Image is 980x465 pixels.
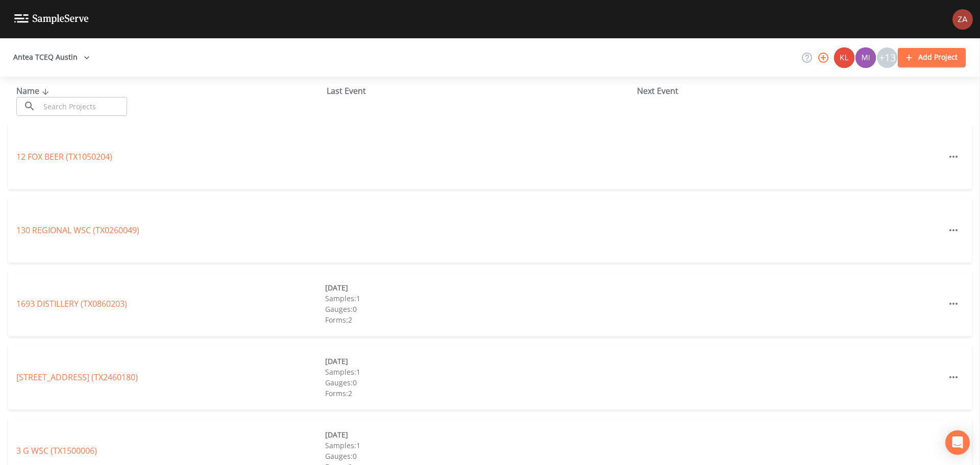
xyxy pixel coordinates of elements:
div: Open Intercom Messenger [945,430,970,455]
div: Miriaha Caddie [855,47,876,68]
a: 130 REGIONAL WSC (TX0260049) [16,225,139,236]
img: 9c4450d90d3b8045b2e5fa62e4f92659 [834,47,854,68]
button: Antea TCEQ Austin [9,48,94,67]
div: Last Event [327,85,637,97]
div: Gauges: 0 [325,451,634,461]
div: [DATE] [325,282,634,293]
img: logo [14,14,89,24]
div: Forms: 2 [325,314,634,325]
div: +13 [877,47,897,68]
span: Name [16,85,52,96]
a: 12 FOX BEER (TX1050204) [16,151,112,162]
img: ce2de1a43693809d2723ae48c4cbbdb0 [952,9,973,30]
div: Samples: 1 [325,440,634,451]
div: Samples: 1 [325,293,634,304]
div: [DATE] [325,356,634,366]
div: Gauges: 0 [325,304,634,314]
div: Forms: 2 [325,388,634,399]
a: 1693 DISTILLERY (TX0860203) [16,298,127,309]
div: Gauges: 0 [325,377,634,388]
img: a1ea4ff7c53760f38bef77ef7c6649bf [855,47,876,68]
div: [DATE] [325,429,634,440]
div: Kler Teran [834,47,855,68]
div: Next Event [637,85,947,97]
div: Samples: 1 [325,366,634,377]
a: [STREET_ADDRESS] (TX2460180) [16,372,138,383]
input: Search Projects [40,97,127,116]
button: Add Project [898,48,966,67]
a: 3 G WSC (TX1500006) [16,445,97,456]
